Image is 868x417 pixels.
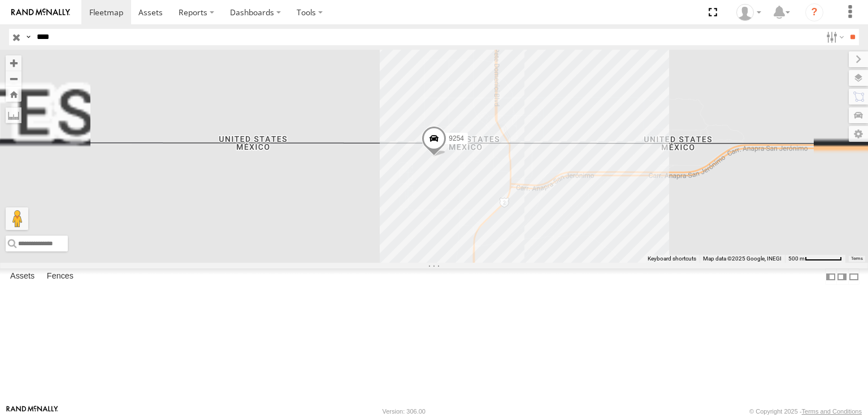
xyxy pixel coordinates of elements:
button: Zoom Home [6,86,21,102]
label: Dock Summary Table to the Right [836,268,848,285]
span: 9254 [449,134,464,142]
span: 500 m [788,255,805,262]
button: Zoom in [6,55,21,71]
a: Visit our Website [6,406,58,417]
button: Drag Pegman onto the map to open Street View [6,207,28,230]
a: Terms (opens in new tab) [851,256,863,260]
i: ? [805,3,823,21]
label: Hide Summary Table [848,268,860,285]
img: rand-logo.svg [11,8,70,16]
button: Keyboard shortcuts [648,255,696,263]
label: Search Filter Options [822,29,846,45]
label: Measure [6,107,21,123]
label: Dock Summary Table to the Left [825,268,836,285]
label: Map Settings [849,126,868,142]
div: © Copyright 2025 - [749,408,862,415]
label: Assets [5,269,40,285]
button: Map Scale: 500 m per 62 pixels [785,255,845,263]
span: Map data ©2025 Google, INEGI [703,255,782,262]
a: Terms and Conditions [802,408,862,415]
div: foxconn f [732,4,765,21]
label: Fences [41,269,79,285]
label: Search Query [24,29,33,45]
button: Zoom out [6,71,21,86]
div: Version: 306.00 [383,408,426,415]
